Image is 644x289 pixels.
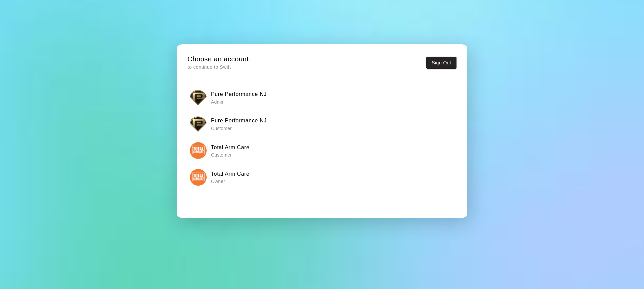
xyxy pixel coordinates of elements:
[211,116,267,125] h6: Pure Performance NJ
[211,152,250,158] p: Customer
[190,169,207,186] img: Total Arm Care
[187,64,251,71] p: to continue to Swift
[190,89,207,106] img: Pure Performance NJ
[187,55,251,64] h5: Choose an account:
[211,99,267,105] p: Admin
[187,140,457,161] button: Total Arm CareTotal Arm Care Customer
[211,178,250,185] p: Owner
[190,142,207,159] img: Total Arm Care
[426,57,457,69] button: Sign Out
[211,170,250,178] h6: Total Arm Care
[190,116,207,132] img: Pure Performance NJ
[211,125,267,132] p: Customer
[187,167,457,188] button: Total Arm CareTotal Arm Care Owner
[187,87,457,108] button: Pure Performance NJPure Performance NJ Admin
[187,113,457,134] button: Pure Performance NJPure Performance NJ Customer
[211,143,250,152] h6: Total Arm Care
[211,90,267,99] h6: Pure Performance NJ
